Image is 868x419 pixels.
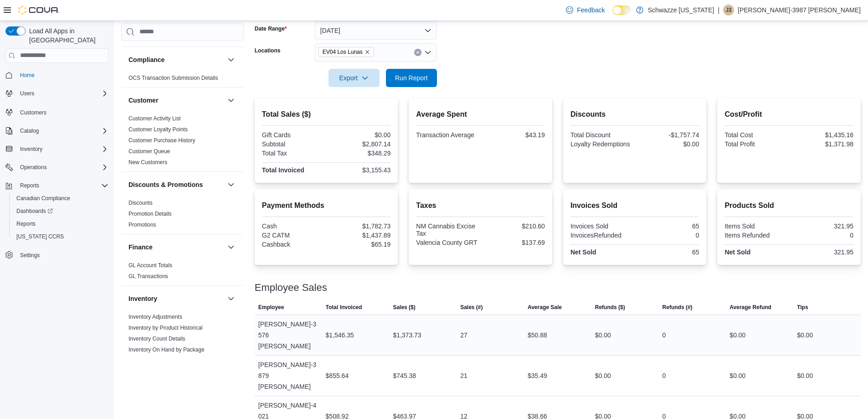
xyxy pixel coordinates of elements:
[318,47,374,57] span: EV04 Los Lunas
[16,125,108,136] span: Catalog
[393,370,416,381] div: $745.38
[334,69,374,87] span: Export
[262,166,304,174] strong: Total Invoiced
[595,370,611,381] div: $0.00
[724,131,787,139] div: Total Cost
[570,248,596,256] strong: Net Sold
[577,5,605,15] span: Feedback
[9,230,112,243] button: [US_STATE] CCRS
[121,72,244,87] div: Compliance
[20,90,34,97] span: Users
[16,250,43,261] a: Settings
[791,131,853,139] div: $1,435.16
[128,148,170,155] a: Customer Queue
[791,222,853,230] div: 321.95
[416,109,545,120] h2: Average Spent
[128,126,188,133] span: Customer Loyalty Points
[121,260,244,285] div: Finance
[121,113,244,171] div: Customer
[416,200,545,211] h2: Taxes
[738,5,861,16] p: [PERSON_NAME]-3987 [PERSON_NAME]
[255,356,322,396] div: [PERSON_NAME]-3879 [PERSON_NAME]
[128,159,167,166] span: New Customers
[20,127,39,134] span: Catalog
[724,248,750,256] strong: Net Sold
[2,161,112,174] button: Operations
[226,242,236,253] button: Finance
[570,222,633,230] div: Invoices Sold
[724,232,787,239] div: Items Refunded
[718,5,719,16] p: |
[729,330,745,341] div: $0.00
[612,5,632,15] input: Dark Mode
[13,206,108,217] span: Dashboards
[328,232,390,239] div: $1,437.89
[20,145,42,153] span: Inventory
[255,25,287,32] label: Date Range
[20,72,35,79] span: Home
[128,115,181,122] span: Customer Activity List
[226,54,236,65] button: Compliance
[128,294,224,303] button: Inventory
[128,222,156,228] a: Promotions
[483,222,545,230] div: $210.60
[328,150,390,157] div: $348.29
[128,211,172,217] a: Promotion Details
[326,330,354,341] div: $1,546.35
[424,49,431,56] button: Open list of options
[328,222,390,230] div: $1,782.73
[128,324,203,331] span: Inventory by Product Historical
[128,96,224,105] button: Customer
[460,330,467,341] div: 27
[797,370,813,381] div: $0.00
[365,49,370,55] button: Remove EV04 Los Lunas from selection in this group
[637,140,699,148] div: $0.00
[16,106,108,118] span: Customers
[128,336,185,342] a: Inventory Count Details
[724,200,853,211] h2: Products Sold
[595,330,611,341] div: $0.00
[226,293,236,304] button: Inventory
[16,162,51,173] button: Operations
[128,180,203,189] h3: Discounts & Promotions
[13,231,108,242] span: Washington CCRS
[16,162,108,173] span: Operations
[663,330,666,341] div: 0
[797,330,813,341] div: $0.00
[460,304,483,311] span: Sales (#)
[729,370,745,381] div: $0.00
[128,262,172,269] a: GL Account Totals
[121,197,244,234] div: Discounts & Promotions
[663,370,666,381] div: 0
[5,65,108,285] nav: Complex example
[128,313,182,321] span: Inventory Adjustments
[483,131,545,139] div: $43.19
[570,140,633,148] div: Loyalty Redemptions
[2,143,112,155] button: Inventory
[414,49,421,56] button: Clear input
[9,217,112,230] button: Reports
[328,166,390,174] div: $3,155.43
[791,248,853,256] div: 321.95
[326,304,362,311] span: Total Invoiced
[723,5,734,16] div: Jodi-3987 Jansen
[328,241,390,248] div: $65.19
[128,273,168,280] span: GL Transactions
[416,239,478,246] div: Valencia County GRT
[128,346,205,353] span: Inventory On Hand by Package
[2,124,112,137] button: Catalog
[13,218,39,229] a: Reports
[791,232,853,239] div: 0
[16,144,108,155] span: Inventory
[128,96,158,105] h3: Customer
[13,218,108,229] span: Reports
[9,205,112,217] a: Dashboards
[637,222,699,230] div: 65
[791,140,853,148] div: $1,371.98
[393,304,415,311] span: Sales ($)
[128,243,153,252] h3: Finance
[724,140,787,148] div: Total Profit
